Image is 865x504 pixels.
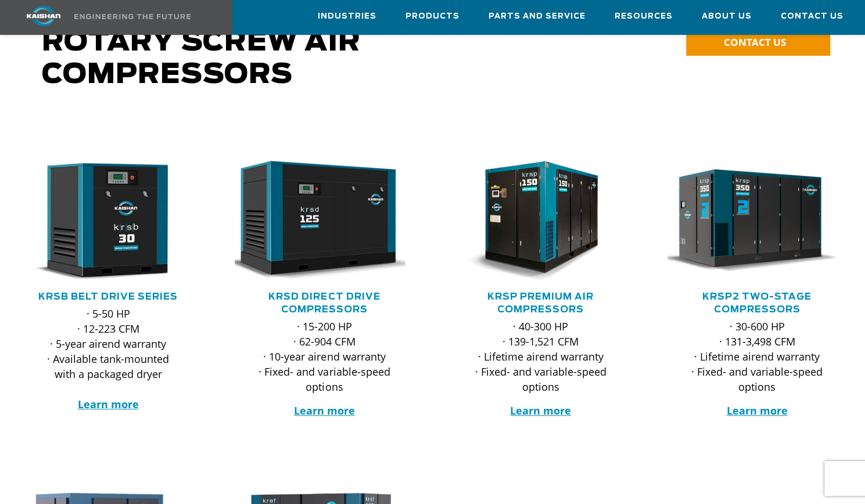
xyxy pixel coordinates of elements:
span: Parts and Service [489,10,586,23]
div: krsd125 [235,161,414,282]
a: About Us [702,1,752,32]
a: Industries [318,1,376,32]
div: krsp150 [451,161,630,282]
a: Parts and Service [489,1,586,32]
a: Learn more [726,404,787,417]
a: Learn more [78,397,139,411]
a: Products [405,1,460,32]
a: KRSP Premium Air Compressors [487,292,594,314]
p: · 5-50 HP · 12-223 CFM · 5-year airend warranty · Available tank-mounted with a packaged dryer [42,306,174,412]
span: About Us [702,10,752,23]
img: krsb30 [10,161,189,282]
a: Learn more [294,404,355,417]
div: krsb30 [19,161,198,282]
a: KRSD Direct Drive Compressors [268,292,380,314]
a: Learn more [510,404,571,417]
a: Resources [615,1,673,32]
p: · 40-300 HP · 139-1,521 CFM · Lifetime airend warranty · Fixed- and variable-speed options [475,319,607,394]
span: Contact Us [781,10,844,23]
span: Industries [318,10,376,23]
img: krsd125 [226,161,405,282]
a: KRSB Belt Drive Series [38,292,178,301]
img: krsp350 [659,161,838,282]
p: · 30-600 HP · 131-3,498 CFM · Lifetime airend warranty · Fixed- and variable-speed options [691,319,823,394]
img: Engineering the future [74,14,191,19]
img: krsp150 [443,161,622,282]
a: KRSP2 Two-Stage Compressors [702,292,812,314]
p: · 15-200 HP · 62-904 CFM · 10-year airend warranty · Fixed- and variable-speed options [258,319,390,394]
a: CONTACT US [686,30,830,56]
div: krsp350 [667,161,846,282]
span: Products [405,10,460,23]
span: Resources [615,10,673,23]
a: Contact Us [781,1,844,32]
span: CONTACT US [723,35,785,49]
